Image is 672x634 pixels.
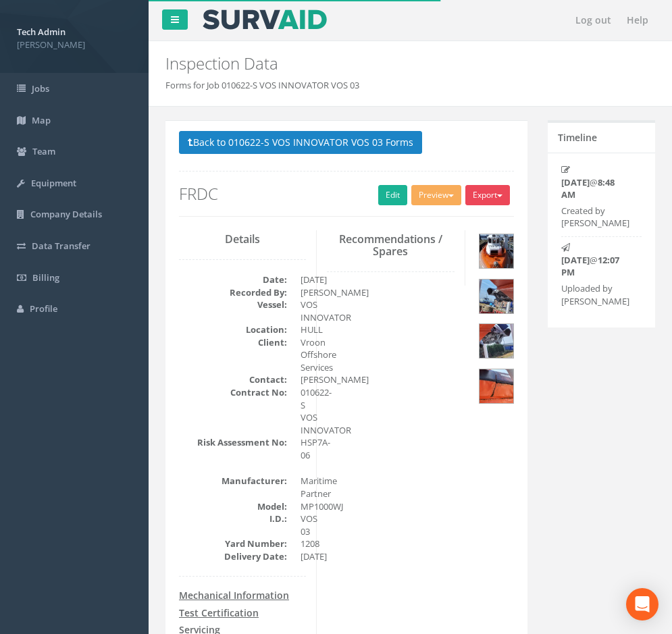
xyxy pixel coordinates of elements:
[31,177,76,189] span: Equipment
[179,234,306,246] h3: Details
[179,475,287,487] dt: Manufacturer:
[561,176,590,188] strong: [DATE]
[32,271,59,284] span: Billing
[301,273,306,286] dd: [DATE]
[32,240,91,252] span: Data Transfer
[165,55,655,72] h2: Inspection Data
[378,185,407,205] a: Edit
[179,608,306,618] h4: Test Certification
[30,302,57,315] span: Profile
[301,550,306,563] dd: [DATE]
[626,588,658,620] div: Open Intercom Messenger
[561,282,625,307] p: Uploaded by [PERSON_NAME]
[301,336,306,374] dd: Vroon Offshore Services
[179,590,306,600] h4: Mechanical Information
[465,185,510,205] button: Export
[301,286,306,299] dd: [PERSON_NAME]
[301,436,306,461] dd: HSP7A-06
[301,500,306,513] dd: MP1000WJ
[480,280,513,313] img: 4271b61e-4695-5c84-2382-070aef8ed9c2_18c54da8-ee8e-9a89-c1e4-d7efef258fa8_thumb.jpg
[480,234,513,268] img: 4271b61e-4695-5c84-2382-070aef8ed9c2_8620bdd3-05c4-c97b-f858-7d00a12cb5f5_thumb.jpg
[32,82,49,95] span: Jobs
[301,373,306,386] dd: [PERSON_NAME]
[558,132,597,142] h5: Timeline
[179,500,287,513] dt: Model:
[179,131,422,154] button: Back to 010622-S VOS INNOVATOR VOS 03 Forms
[480,369,513,403] img: 4271b61e-4695-5c84-2382-070aef8ed9c2_97213d8a-c240-4fa2-935a-d6a526b92b49_thumb.jpg
[561,254,590,266] strong: [DATE]
[301,537,306,550] dd: 1208
[179,273,287,286] dt: Date:
[561,254,625,279] p: @
[561,254,619,279] strong: 12:07 PM
[179,185,514,203] h2: FRDC
[179,436,287,449] dt: Risk Assessment No:
[301,298,306,323] dd: VOS INNOVATOR
[17,26,66,38] strong: Tech Admin
[17,38,132,51] span: [PERSON_NAME]
[179,373,287,386] dt: Contact:
[561,205,625,230] p: Created by [PERSON_NAME]
[327,234,454,257] h3: Recommendations / Spares
[301,386,306,436] dd: 010622-S VOS INNOVATOR
[411,185,461,205] button: Preview
[17,22,132,51] a: Tech Admin [PERSON_NAME]
[301,512,306,537] dd: VOS 03
[179,512,287,525] dt: I.D.:
[179,537,287,550] dt: Yard Number:
[32,114,51,126] span: Map
[179,298,287,311] dt: Vessel:
[32,145,55,157] span: Team
[561,176,615,201] strong: 8:48 AM
[179,286,287,299] dt: Recorded By:
[179,550,287,563] dt: Delivery Date:
[179,323,287,336] dt: Location:
[30,208,102,220] span: Company Details
[480,324,513,358] img: 4271b61e-4695-5c84-2382-070aef8ed9c2_12d5f1bc-50dd-2967-9474-dda26a4f8350_thumb.jpg
[301,475,306,500] dd: Maritime Partner
[561,176,625,201] p: @
[165,79,359,92] li: Forms for Job 010622-S VOS INNOVATOR VOS 03
[301,323,306,336] dd: HULL
[179,386,287,399] dt: Contract No:
[179,336,287,349] dt: Client:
